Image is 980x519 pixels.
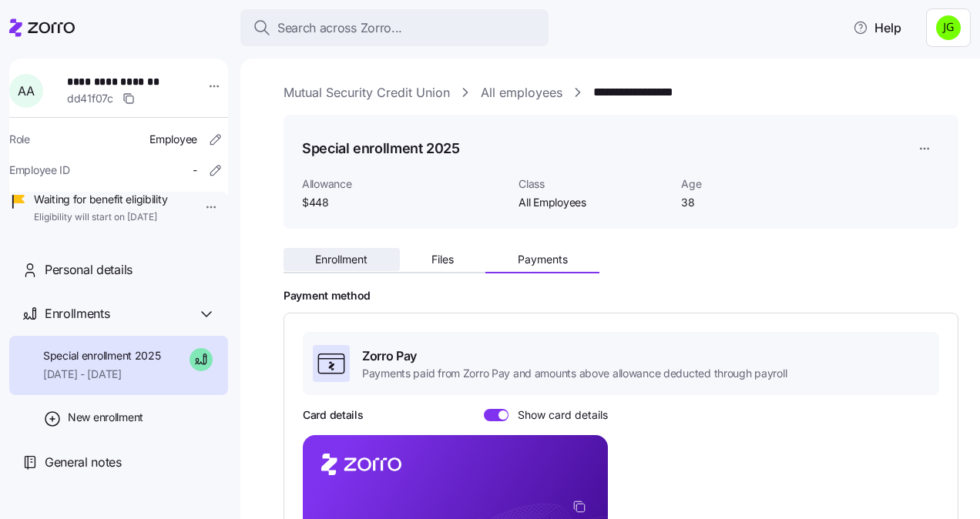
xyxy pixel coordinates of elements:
[18,85,34,97] span: A A
[284,83,450,102] a: Mutual Security Credit Union
[68,410,143,425] span: New enrollment
[841,12,914,43] button: Help
[9,132,30,147] span: Role
[45,260,133,280] span: Personal details
[240,9,549,46] button: Search across Zorro...
[431,254,454,265] span: Files
[45,453,122,472] span: General notes
[518,254,568,265] span: Payments
[34,211,167,224] span: Eligibility will start on [DATE]
[853,18,901,37] span: Help
[315,254,367,265] span: Enrollment
[572,500,586,514] button: copy-to-clipboard
[302,195,506,210] span: $448
[936,15,961,40] img: a4774ed6021b6d0ef619099e609a7ec5
[681,195,831,210] span: 38
[302,139,460,158] h1: Special enrollment 2025
[508,409,608,421] span: Show card details
[43,367,161,382] span: [DATE] - [DATE]
[9,162,70,178] span: Employee ID
[284,289,958,303] h2: Payment method
[681,176,831,192] span: Age
[67,91,113,106] span: dd41f07c
[149,132,197,147] span: Employee
[302,176,506,192] span: Allowance
[362,366,787,381] span: Payments paid from Zorro Pay and amounts above allowance deducted through payroll
[43,348,161,363] span: Special enrollment 2025
[193,162,197,178] span: -
[519,176,669,192] span: Class
[34,192,167,207] span: Waiting for benefit eligibility
[277,18,402,38] span: Search across Zorro...
[519,195,669,210] span: All Employees
[45,304,109,323] span: Enrollments
[362,347,787,366] span: Zorro Pay
[481,83,562,102] a: All employees
[303,407,364,423] h3: Card details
